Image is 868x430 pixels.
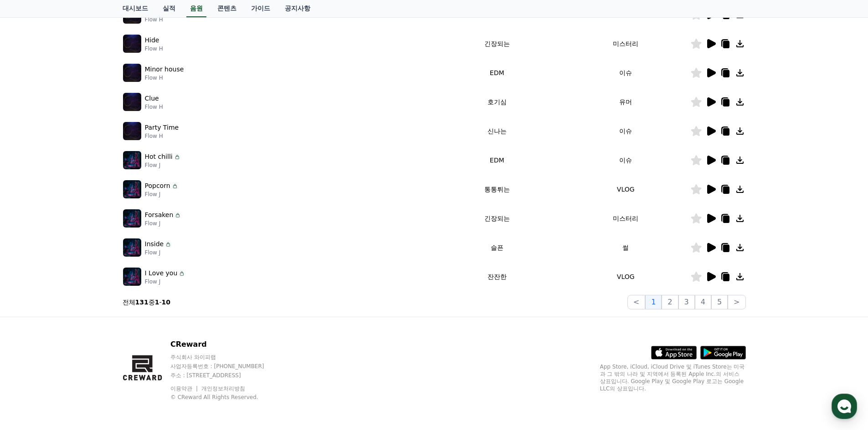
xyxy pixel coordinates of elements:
button: 1 [645,295,662,309]
td: EDM [432,146,561,175]
p: Minor house [145,65,184,74]
img: music [123,35,141,53]
span: 운영시간 보기 [119,73,157,81]
a: 개인정보처리방침 [201,385,245,392]
strong: 10 [162,298,170,306]
button: 4 [695,295,711,309]
p: Flow J [145,278,186,285]
td: EDM [432,58,561,87]
p: 전체 중 - [123,298,171,307]
p: Popcorn [145,181,170,191]
strong: 131 [135,298,149,306]
span: 이용중 [78,185,108,191]
p: Hot chilli [145,152,173,162]
td: 이슈 [561,146,690,175]
p: I Love you [145,268,178,278]
td: 썰 [561,233,690,262]
img: music [123,209,141,228]
p: Hide [145,35,159,45]
p: Flow H [145,132,179,140]
p: Flow J [145,162,181,169]
td: 이슈 [561,58,690,87]
img: tmp-654571557 [48,159,59,170]
p: 주소 : [STREET_ADDRESS] [170,372,282,379]
img: music [123,180,141,198]
p: Inside [145,239,164,249]
a: 채널톡이용중 [69,185,108,192]
button: < [627,295,645,309]
img: music [123,151,141,169]
td: 슬픈 [432,233,561,262]
button: 3 [678,295,695,309]
p: Flow H [145,16,176,23]
p: Clue [145,94,159,103]
span: 대화 [83,303,94,310]
p: Flow H [145,45,163,52]
td: 긴장되는 [432,29,561,58]
td: VLOG [561,175,690,204]
td: 긴장되는 [432,204,561,233]
div: 안녕하세요 크리워드입니다. [34,105,149,114]
p: Party Time [145,123,179,132]
td: VLOG [561,262,690,291]
span: 문의하기 [70,140,98,149]
td: 미스터리 [561,204,690,233]
button: 5 [711,295,728,309]
p: Flow J [145,191,179,198]
span: 설정 [141,302,152,309]
a: 설정 [118,288,175,311]
td: 신나는 [432,116,561,146]
a: 문의하기 [13,134,165,156]
td: 미스터리 [561,29,690,58]
p: 사업자등록번호 : [PHONE_NUMBER] [170,363,282,370]
button: 2 [662,295,678,309]
p: Flow H [145,74,184,81]
div: 문의사항을 남겨주세요 :) [34,114,149,123]
p: CReward [170,339,282,350]
strong: 1 [155,298,159,306]
td: 호기심 [432,87,561,116]
a: 홈 [3,288,60,311]
b: 채널톡 [78,185,93,191]
td: 잔잔한 [432,262,561,291]
div: CReward [34,96,167,105]
img: tmp-1049645209 [39,159,50,170]
a: CReward안녕하세요 크리워드입니다.문의사항을 남겨주세요 :) [11,93,167,128]
p: Forsaken [145,210,174,220]
span: 홈 [29,302,34,309]
img: music [123,238,141,257]
button: 운영시간 보기 [116,72,167,83]
span: 몇 분 내 답변 받으실 수 있어요 [63,161,139,168]
td: 통통튀는 [432,175,561,204]
img: music [123,122,141,140]
button: > [728,295,745,309]
p: Flow J [145,249,172,256]
p: Flow H [145,103,163,111]
p: © CReward All Rights Reserved. [170,394,282,401]
img: music [123,268,141,286]
img: music [123,93,141,111]
p: 주식회사 와이피랩 [170,354,282,361]
p: App Store, iCloud, iCloud Drive 및 iTunes Store는 미국과 그 밖의 나라 및 지역에서 등록된 Apple Inc.의 서비스 상표입니다. Goo... [600,363,746,392]
img: music [123,64,141,82]
a: 이용약관 [170,385,199,392]
td: 유머 [561,87,690,116]
td: 이슈 [561,116,690,146]
a: 대화 [60,288,118,311]
h1: CReward [11,68,64,83]
p: Flow J [145,220,182,227]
